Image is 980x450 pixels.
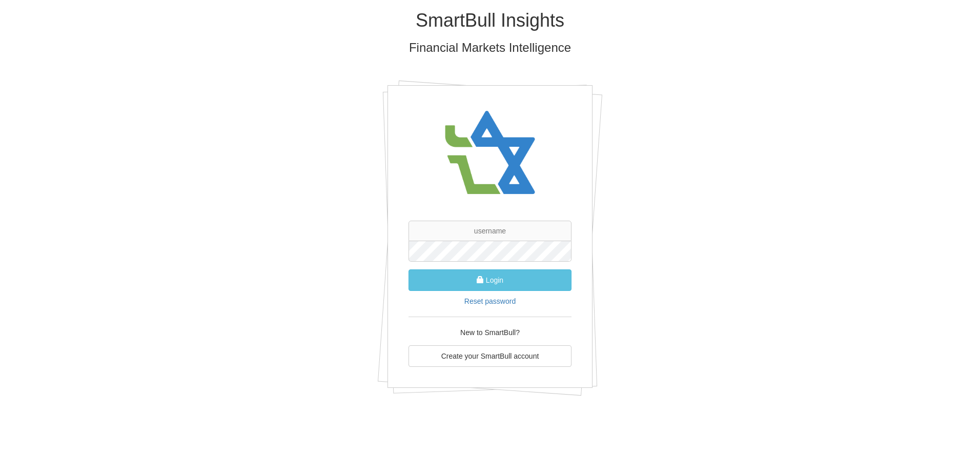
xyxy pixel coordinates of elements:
h3: Financial Markets Intelligence [190,41,790,54]
input: username [409,221,571,241]
a: Create your SmartBull account [409,345,571,367]
span: New to SmartBull? [460,328,520,337]
h1: SmartBull Insights [190,10,790,31]
a: Reset password [464,297,516,305]
button: Login [409,269,571,291]
img: avatar [439,101,541,205]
